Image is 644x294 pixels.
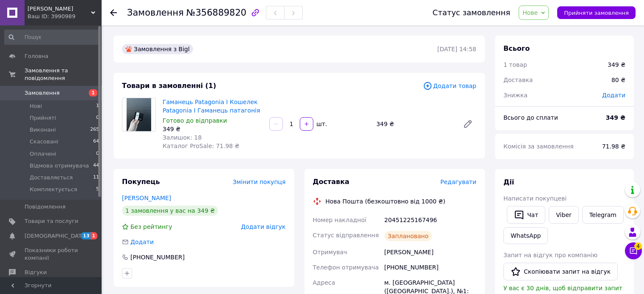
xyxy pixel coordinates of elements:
[602,143,625,150] span: 71.98 ₴
[503,114,558,121] span: Всього до сплати
[122,82,216,90] span: Товари в замовленні (1)
[30,162,89,170] span: Відмова отримувача
[503,263,618,280] button: Скопіювати запит на відгук
[28,5,91,13] span: Jinny Diller
[383,212,478,228] div: 20451225167496
[122,178,160,186] span: Покупець
[122,206,218,216] div: 1 замовлення у вас на 349 ₴
[503,92,528,99] span: Знижка
[130,223,172,230] span: Без рейтингу
[608,60,625,69] div: 349 ₴
[163,143,239,149] span: Каталог ProSale: 71.98 ₴
[313,279,335,286] span: Адреса
[634,242,642,250] span: 4
[503,195,567,202] span: Написати покупцеві
[606,114,625,121] b: 349 ₴
[93,174,99,181] span: 11
[383,260,478,275] div: [PHONE_NUMBER]
[582,206,624,224] a: Telegram
[93,138,99,146] span: 64
[241,223,285,230] span: Додати відгук
[503,178,514,186] span: Дії
[314,120,328,128] div: шт.
[127,8,184,18] span: Замовлення
[25,217,78,225] span: Товари та послуги
[89,89,97,96] span: 1
[625,242,642,259] button: Чат з покупцем4
[313,178,350,186] span: Доставка
[30,174,73,181] span: Доставляється
[433,8,511,17] div: Статус замовлення
[30,126,56,134] span: Виконані
[440,179,476,185] span: Редагувати
[25,203,66,211] span: Повідомлення
[25,247,78,262] span: Показники роботи компанії
[313,232,379,239] span: Статус відправлення
[313,249,347,256] span: Отримувач
[557,6,636,19] button: Прийняти замовлення
[503,61,527,68] span: 1 товар
[110,8,117,17] div: Повернутися назад
[96,186,99,193] span: 5
[459,115,476,132] a: Редагувати
[96,114,99,122] span: 0
[30,186,77,193] span: Комплектується
[233,179,286,185] span: Змінити покупця
[549,206,578,224] a: Viber
[373,118,456,130] div: 349 ₴
[437,46,476,52] time: [DATE] 14:58
[522,9,538,16] span: Нове
[96,102,99,110] span: 1
[130,253,185,261] div: [PHONE_NUMBER]
[30,138,58,146] span: Скасовані
[503,227,548,244] a: WhatsApp
[384,231,432,241] div: Заплановано
[313,217,367,223] span: Номер накладної
[130,239,154,245] span: Додати
[313,264,379,271] span: Телефон отримувача
[81,232,91,239] span: 13
[122,195,171,201] a: [PERSON_NAME]
[25,89,60,97] span: Замовлення
[93,162,99,170] span: 44
[28,13,102,20] div: Ваш ID: 3990989
[30,102,42,110] span: Нові
[503,143,574,150] span: Комісія за замовлення
[602,92,625,99] span: Додати
[30,150,56,158] span: Оплачені
[503,252,597,258] span: Запит на відгук про компанію
[4,30,100,45] input: Пошук
[163,117,227,124] span: Готово до відправки
[25,52,48,60] span: Головна
[323,197,448,206] div: Нова Пошта (безкоштовно від 1000 ₴)
[90,126,99,134] span: 265
[25,67,102,82] span: Замовлення та повідомлення
[25,232,87,240] span: [DEMOGRAPHIC_DATA]
[127,98,152,131] img: Гаманець Patagonia I Кошелек Patagonia I Гаманець патагонія
[383,245,478,260] div: [PERSON_NAME]
[163,99,260,114] a: Гаманець Patagonia I Кошелек Patagonia I Гаманець патагонія
[507,206,545,224] button: Чат
[423,81,476,91] span: Додати товар
[122,44,193,54] div: Замовлення з Bigl
[606,71,630,89] div: 80 ₴
[30,114,56,122] span: Прийняті
[96,150,99,158] span: 0
[503,44,530,52] span: Всього
[163,125,263,133] div: 349 ₴
[25,269,47,276] span: Відгуки
[163,134,202,141] span: Залишок: 18
[91,232,97,239] span: 1
[503,77,533,83] span: Доставка
[564,10,629,16] span: Прийняти замовлення
[186,8,246,18] span: №356889820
